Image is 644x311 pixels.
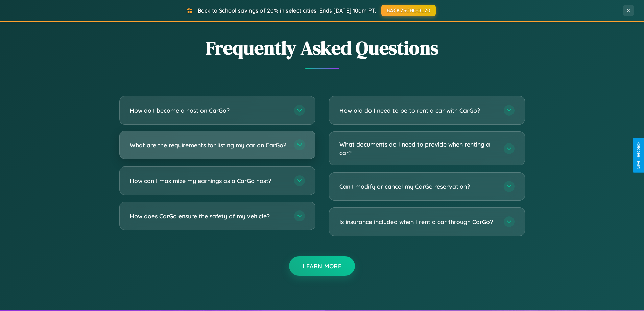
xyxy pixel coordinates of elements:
[636,142,641,169] div: Give Feedback
[130,141,287,149] h3: What are the requirements for listing my car on CarGo?
[339,182,497,191] h3: Can I modify or cancel my CarGo reservation?
[130,177,287,185] h3: How can I maximize my earnings as a CarGo host?
[130,212,287,220] h3: How does CarGo ensure the safety of my vehicle?
[381,5,436,16] button: BACK2SCHOOL20
[339,106,497,115] h3: How old do I need to be to rent a car with CarGo?
[339,218,497,226] h3: Is insurance included when I rent a car through CarGo?
[198,7,376,14] span: Back to School savings of 20% in select cities! Ends [DATE] 10am PT.
[119,35,525,61] h2: Frequently Asked Questions
[339,140,497,157] h3: What documents do I need to provide when renting a car?
[289,256,355,276] button: Learn More
[130,106,287,115] h3: How do I become a host on CarGo?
